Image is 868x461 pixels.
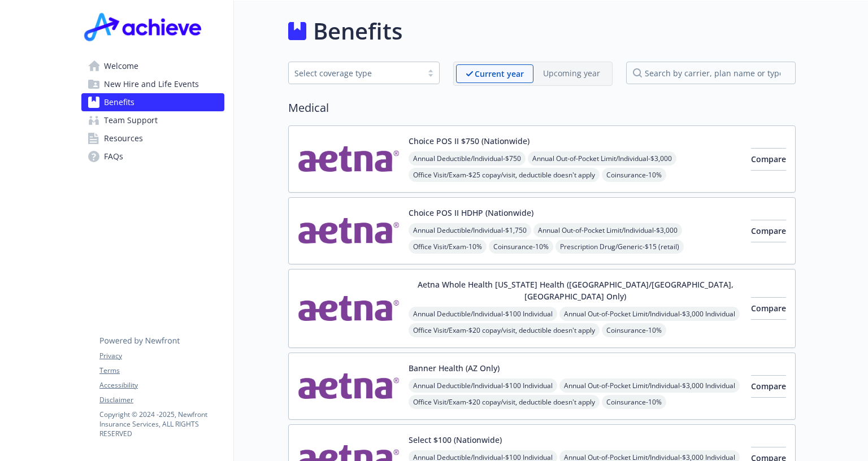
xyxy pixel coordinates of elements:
a: Disclaimer [99,395,224,405]
button: Compare [751,148,786,171]
a: FAQs [81,147,224,166]
p: Current year [475,68,524,80]
span: FAQs [104,147,123,166]
span: Office Visit/Exam - $20 copay/visit, deductible doesn't apply [409,395,600,409]
span: Prescription Drug/Generic - $15 (retail) [555,240,684,254]
h2: Medical [288,99,796,116]
img: Aetna Inc carrier logo [298,279,400,338]
button: Select $100 (Nationwide) [409,434,502,446]
button: Compare [751,297,786,320]
span: Annual Deductible/Individual - $100 Individual [409,379,557,393]
span: Coinsurance - 10% [602,323,666,337]
span: Compare [751,154,786,164]
img: Aetna Inc carrier logo [298,135,400,183]
div: Select coverage type [294,67,416,79]
span: Annual Out-of-Pocket Limit/Individual - $3,000 [533,223,682,237]
img: Aetna Inc carrier logo [298,207,400,255]
span: Welcome [104,57,138,75]
a: Benefits [81,93,224,111]
button: Aetna Whole Health [US_STATE] Health ([GEOGRAPHIC_DATA]/[GEOGRAPHIC_DATA], [GEOGRAPHIC_DATA] Only) [409,279,742,302]
button: Choice POS II $750 (Nationwide) [409,135,530,147]
span: Annual Out-of-Pocket Limit/Individual - $3,000 Individual [559,379,740,393]
button: Choice POS II HDHP (Nationwide) [409,207,533,219]
button: Banner Health (AZ Only) [409,362,500,374]
span: Coinsurance - 10% [602,168,666,182]
span: Annual Deductible/Individual - $1,750 [409,223,531,237]
h1: Benefits [313,14,402,48]
span: New Hire and Life Events [104,75,199,93]
span: Annual Deductible/Individual - $750 [409,151,526,166]
span: Compare [751,225,786,236]
a: Team Support [81,111,224,129]
span: Office Visit/Exam - $25 copay/visit, deductible doesn't apply [409,168,600,182]
span: Benefits [104,93,134,111]
span: Annual Out-of-Pocket Limit/Individual - $3,000 Individual [559,307,740,321]
a: Terms [99,366,224,376]
span: Annual Deductible/Individual - $100 Individual [409,307,557,321]
a: Accessibility [99,380,224,390]
span: Annual Out-of-Pocket Limit/Individual - $3,000 [528,151,676,166]
a: Resources [81,129,224,147]
input: search by carrier, plan name or type [626,62,796,84]
span: Team Support [104,111,158,129]
span: Office Visit/Exam - $20 copay/visit, deductible doesn't apply [409,323,600,337]
p: Copyright © 2024 - 2025 , Newfront Insurance Services, ALL RIGHTS RESERVED [99,410,224,438]
span: Compare [751,303,786,314]
span: Upcoming year [533,64,610,83]
span: Coinsurance - 10% [489,240,553,254]
a: Privacy [99,351,224,361]
span: Office Visit/Exam - 10% [409,240,487,254]
span: Compare [751,381,786,392]
img: Aetna Inc carrier logo [298,362,400,410]
span: Resources [104,129,143,147]
a: Welcome [81,57,224,75]
a: New Hire and Life Events [81,75,224,93]
button: Compare [751,220,786,242]
button: Compare [751,375,786,398]
span: Coinsurance - 10% [602,395,666,409]
p: Upcoming year [543,67,600,79]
